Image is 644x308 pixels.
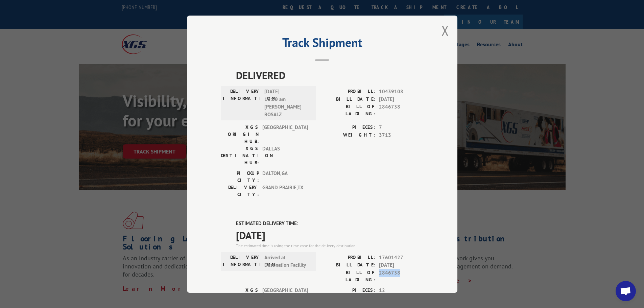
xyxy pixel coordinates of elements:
[379,286,424,294] span: 12
[264,254,310,269] span: Arrived at Destination Facility
[322,286,376,294] label: PIECES:
[379,95,424,103] span: [DATE]
[442,22,449,40] button: Close modal
[379,269,424,283] span: 2846738
[379,131,424,139] span: 3713
[616,281,636,301] div: Open chat
[264,88,310,118] span: [DATE] 10:00 am [PERSON_NAME] ROSALZ
[379,124,424,132] span: 7
[262,184,308,198] span: GRAND PRAIRIE , TX
[221,145,259,166] label: XGS DESTINATION HUB:
[223,254,261,269] label: DELIVERY INFORMATION:
[223,88,261,118] label: DELIVERY INFORMATION:
[221,170,259,184] label: PICKUP CITY:
[322,261,376,269] label: BILL DATE:
[322,124,376,132] label: PIECES:
[236,227,424,242] span: [DATE]
[236,220,424,228] label: ESTIMATED DELIVERY TIME:
[379,254,424,261] span: 17601427
[221,286,259,308] label: XGS ORIGIN HUB:
[236,242,424,248] div: The estimated time is using the time zone for the delivery destination.
[322,88,376,96] label: PROBILL:
[379,103,424,117] span: 2846738
[236,68,424,83] span: DELIVERED
[221,124,259,145] label: XGS ORIGIN HUB:
[262,145,308,166] span: DALLAS
[262,170,308,184] span: DALTON , GA
[221,184,259,198] label: DELIVERY CITY:
[322,95,376,103] label: BILL DATE:
[262,124,308,145] span: [GEOGRAPHIC_DATA]
[262,286,308,308] span: [GEOGRAPHIC_DATA]
[379,261,424,269] span: [DATE]
[322,269,376,283] label: BILL OF LADING:
[322,103,376,117] label: BILL OF LADING:
[322,131,376,139] label: WEIGHT:
[322,254,376,261] label: PROBILL:
[379,88,424,96] span: 10439108
[221,38,424,51] h2: Track Shipment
